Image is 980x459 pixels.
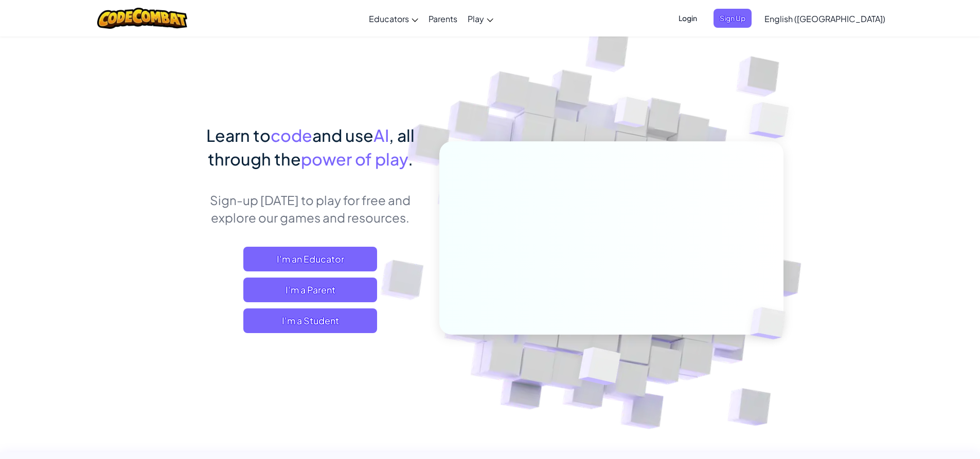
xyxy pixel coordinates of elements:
a: I'm an Educator [243,247,377,271]
span: Play [468,13,484,24]
span: AI [373,125,389,145]
span: power of play [301,149,408,169]
a: English ([GEOGRAPHIC_DATA]) [759,5,890,32]
img: Overlap cubes [733,286,810,361]
a: I'm a Parent [243,278,377,302]
p: Sign-up [DATE] to play for free and explore our games and resources. [197,191,424,226]
a: Parents [423,5,462,32]
button: Login [672,9,703,28]
span: Learn to [206,125,271,145]
a: Educators [364,5,423,32]
button: I'm a Student [243,308,377,333]
img: Overlap cubes [553,325,645,411]
button: Sign Up [714,9,752,28]
span: English ([GEOGRAPHIC_DATA]) [764,13,885,24]
span: code [271,125,312,145]
img: Overlap cubes [728,77,817,164]
img: Overlap cubes [595,77,669,153]
span: Educators [369,13,409,24]
span: and use [312,125,373,145]
img: CodeCombat logo [97,8,187,29]
span: . [408,149,413,169]
a: Play [462,5,498,32]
